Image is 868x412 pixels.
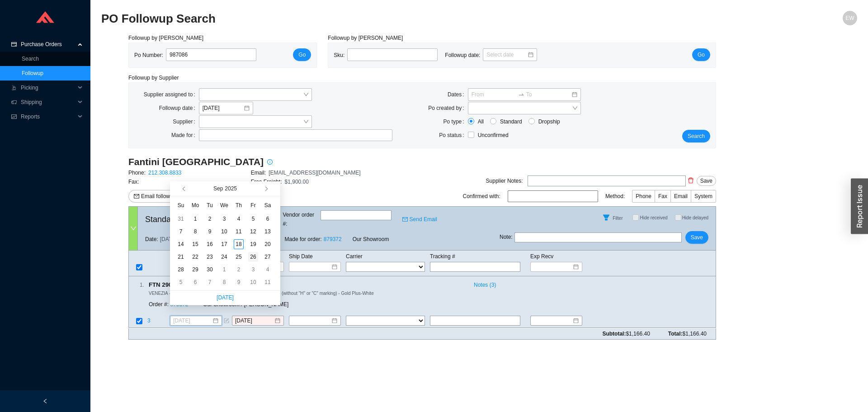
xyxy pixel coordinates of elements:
[101,11,668,27] h2: PO Followup Search
[205,277,215,287] div: 7
[443,115,468,128] label: Po type:
[174,276,188,289] td: 2025-10-05
[219,214,229,224] div: 3
[289,253,313,260] span: Ship Date
[176,252,186,262] div: 21
[698,50,705,59] span: Go
[248,214,258,224] div: 5
[685,231,708,244] button: Save
[234,239,244,249] div: 18
[251,179,282,185] span: Free Freight:
[298,50,306,59] span: Go
[217,294,234,301] a: [DATE]
[700,176,712,185] span: Save
[675,214,681,221] input: Hide delayed
[248,265,258,275] div: 3
[500,232,513,242] span: Note :
[692,48,710,61] button: Go
[21,109,75,124] span: Reports
[474,117,487,126] span: All
[224,318,229,324] span: form
[599,210,613,225] button: Filter
[264,156,276,168] button: info-circle
[134,194,139,200] span: mail
[171,129,199,142] label: Made for:
[205,214,215,224] div: 2
[234,214,244,224] div: 4
[225,181,237,196] button: 2025
[246,198,260,213] th: Fr
[205,239,215,249] div: 16
[688,132,705,141] span: Search
[430,253,455,260] span: Tracking #
[217,251,231,263] td: 2025-09-24
[149,291,374,296] span: VENEZIA - [PERSON_NAME] handle, for shower volume controls (without "H" or "C" marking) - Gold Pl...
[190,239,200,249] div: 15
[246,213,260,225] td: 2025-09-05
[263,227,273,237] div: 13
[246,276,260,289] td: 2025-10-10
[174,238,188,251] td: 2025-09-14
[217,225,231,238] td: 2025-09-10
[328,35,403,41] span: Followup by [PERSON_NAME]
[219,227,229,237] div: 10
[231,276,246,289] td: 2025-10-09
[845,11,854,25] span: EW
[174,213,188,225] td: 2025-08-31
[145,213,226,226] span: Standard PO #
[283,210,319,228] span: Vendor order # :
[626,331,650,337] span: $1,166.40
[128,75,179,81] span: Followup by Supplier
[640,215,667,220] span: Hide received
[176,227,186,237] div: 7
[402,215,437,224] a: mailSend Email
[203,225,217,238] td: 2025-09-09
[694,193,712,199] span: System
[173,115,198,128] label: Supplier:
[496,117,526,126] span: Standard
[682,130,710,142] button: Search
[263,277,273,287] div: 11
[260,198,275,213] th: Sa
[128,190,201,203] button: mailEmail followup request
[260,238,275,251] td: 2025-09-20
[21,81,75,95] span: Picking
[22,56,39,62] a: Search
[263,239,273,249] div: 20
[159,102,199,114] label: Followup date:
[260,251,275,263] td: 2025-09-27
[231,198,246,213] th: Th
[188,251,203,263] td: 2025-09-22
[346,253,363,260] span: Carrier
[128,170,146,176] span: Phone:
[174,198,188,213] th: Su
[176,277,186,287] div: 5
[149,302,169,308] span: Order #:
[439,129,467,142] label: Po status:
[21,37,75,52] span: Purchase Orders
[269,170,360,176] span: [EMAIL_ADDRESS][DOMAIN_NAME]
[128,179,139,185] span: Fax:
[128,156,264,168] h3: Fantini [GEOGRAPHIC_DATA]
[231,238,246,251] td: 2025-09-18
[293,48,311,61] button: Go
[22,70,43,76] a: Followup
[248,227,258,237] div: 12
[530,253,553,260] span: Exp Recv
[613,216,623,221] span: Filter
[217,213,231,225] td: 2025-09-03
[248,239,258,249] div: 19
[231,263,246,276] td: 2025-10-02
[203,104,243,113] input: 9/18/2025
[248,252,258,262] div: 26
[234,277,244,287] div: 9
[174,251,188,263] td: 2025-09-21
[219,252,229,262] div: 24
[203,263,217,276] td: 2025-09-30
[203,251,217,263] td: 2025-09-23
[234,265,244,275] div: 2
[682,215,708,220] span: Hide delayed
[674,193,688,199] span: Email
[246,238,260,251] td: 2025-09-19
[263,214,273,224] div: 6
